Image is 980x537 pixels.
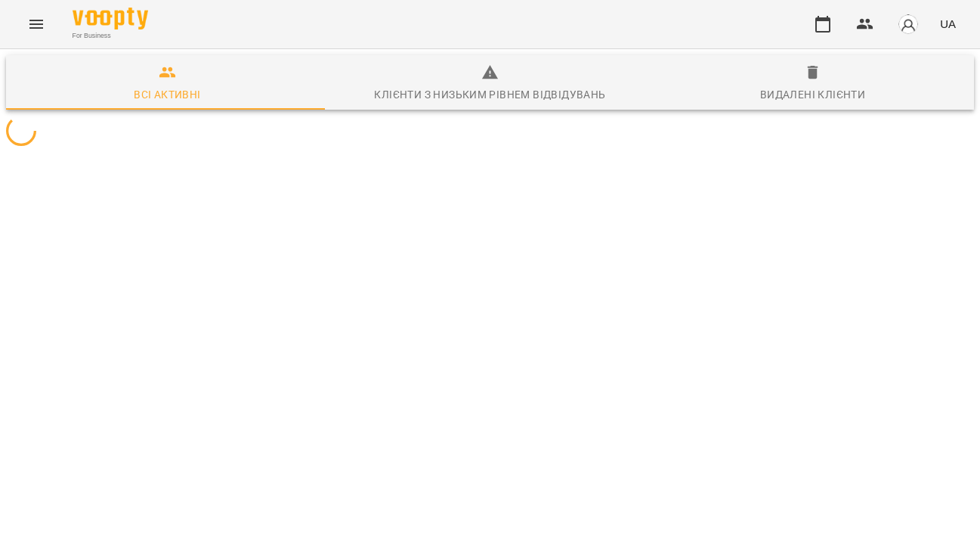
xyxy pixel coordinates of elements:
span: UA [940,16,956,32]
div: Всі активні [134,85,200,104]
button: Menu [18,6,54,42]
div: Видалені клієнти [760,85,865,104]
img: avatar_s.png [898,14,919,35]
img: Voopty Logo [73,8,148,29]
span: For Business [73,31,148,41]
button: UA [934,10,962,38]
div: Клієнти з низьким рівнем відвідувань [374,85,605,104]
